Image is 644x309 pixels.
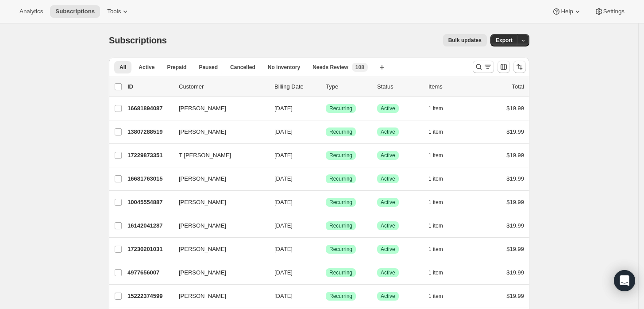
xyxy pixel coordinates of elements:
span: [DATE] [274,199,293,205]
button: [PERSON_NAME] [174,172,262,186]
button: [PERSON_NAME] [174,219,262,233]
span: Prepaid [167,64,186,71]
span: Active [381,246,395,253]
span: [DATE] [274,105,293,112]
p: 16681763015 [127,174,172,183]
span: Active [381,128,395,135]
span: Active [139,64,154,71]
span: Active [381,269,395,276]
button: 1 item [428,102,453,115]
span: Subscriptions [55,8,95,15]
span: $19.99 [506,222,524,229]
p: Total [512,82,524,91]
button: Subscriptions [50,5,100,18]
div: 13807288519[PERSON_NAME][DATE]SuccessRecurringSuccessActive1 item$19.99 [127,126,524,138]
span: $19.99 [506,152,524,158]
button: [PERSON_NAME] [174,195,262,209]
span: [PERSON_NAME] [179,127,226,136]
button: [PERSON_NAME] [174,125,262,139]
span: No inventory [268,64,300,71]
div: 4977656007[PERSON_NAME][DATE]SuccessRecurringSuccessActive1 item$19.99 [127,267,524,279]
span: Recurring [329,105,352,112]
p: 17230201031 [127,245,172,254]
span: Active [381,152,395,159]
span: $19.99 [506,128,524,135]
button: [PERSON_NAME] [174,242,262,256]
button: Analytics [14,5,48,18]
button: Bulk updates [443,34,487,46]
span: Active [381,199,395,206]
div: 17229873351T [PERSON_NAME][DATE]SuccessRecurringSuccessActive1 item$19.99 [127,149,524,162]
button: Customize table column order and visibility [497,61,510,73]
span: Help [561,8,573,15]
p: 13807288519 [127,127,172,136]
span: [DATE] [274,175,293,182]
span: Recurring [329,128,352,135]
span: $19.99 [506,293,524,299]
span: 1 item [428,152,443,159]
span: $19.99 [506,105,524,112]
span: Export [496,37,513,44]
button: [PERSON_NAME] [174,101,262,116]
p: 16142041287 [127,221,172,230]
button: Sort the results [513,61,526,73]
span: Analytics [19,8,43,15]
span: [DATE] [274,293,293,299]
span: [PERSON_NAME] [179,268,226,277]
span: [PERSON_NAME] [179,245,226,254]
span: Active [381,222,395,229]
span: 1 item [428,105,443,112]
span: [PERSON_NAME] [179,104,226,113]
span: Needs Review [312,64,348,71]
span: Active [381,175,395,182]
span: Recurring [329,152,352,159]
span: [DATE] [274,269,293,276]
div: 16681763015[PERSON_NAME][DATE]SuccessRecurringSuccessActive1 item$19.99 [127,173,524,185]
button: T [PERSON_NAME] [174,148,262,162]
span: Paused [199,64,218,71]
span: Recurring [329,246,352,253]
button: [PERSON_NAME] [174,289,262,303]
div: 16681894087[PERSON_NAME][DATE]SuccessRecurringSuccessActive1 item$19.99 [127,102,524,115]
span: Recurring [329,293,352,300]
span: Active [381,105,395,112]
span: $19.99 [506,246,524,252]
div: 17230201031[PERSON_NAME][DATE]SuccessRecurringSuccessActive1 item$19.99 [127,243,524,255]
p: 10045554887 [127,198,172,207]
p: ID [127,82,172,91]
button: Export [490,34,518,46]
button: Tools [102,5,135,18]
div: IDCustomerBilling DateTypeStatusItemsTotal [127,82,524,91]
p: 17229873351 [127,151,172,160]
button: 1 item [428,290,453,302]
span: Bulk updates [448,37,482,44]
button: Create new view [375,61,389,73]
div: Type [326,82,370,91]
button: 1 item [428,126,453,138]
span: 1 item [428,199,443,206]
button: 1 item [428,173,453,185]
span: 1 item [428,269,443,276]
p: Status [377,82,421,91]
div: 15222374599[PERSON_NAME][DATE]SuccessRecurringSuccessActive1 item$19.99 [127,290,524,302]
button: 1 item [428,243,453,255]
span: 1 item [428,293,443,300]
button: 1 item [428,220,453,232]
button: Settings [589,5,630,18]
span: 108 [355,64,364,71]
span: [DATE] [274,222,293,229]
button: Help [547,5,587,18]
span: [PERSON_NAME] [179,198,226,207]
div: Items [428,82,473,91]
div: 16142041287[PERSON_NAME][DATE]SuccessRecurringSuccessActive1 item$19.99 [127,220,524,232]
button: 1 item [428,267,453,279]
span: Recurring [329,269,352,276]
p: 15222374599 [127,292,172,301]
span: T [PERSON_NAME] [179,151,231,160]
span: $19.99 [506,175,524,182]
span: Cancelled [230,64,255,71]
p: 4977656007 [127,268,172,277]
span: [DATE] [274,246,293,252]
span: [PERSON_NAME] [179,174,226,183]
p: 16681894087 [127,104,172,113]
